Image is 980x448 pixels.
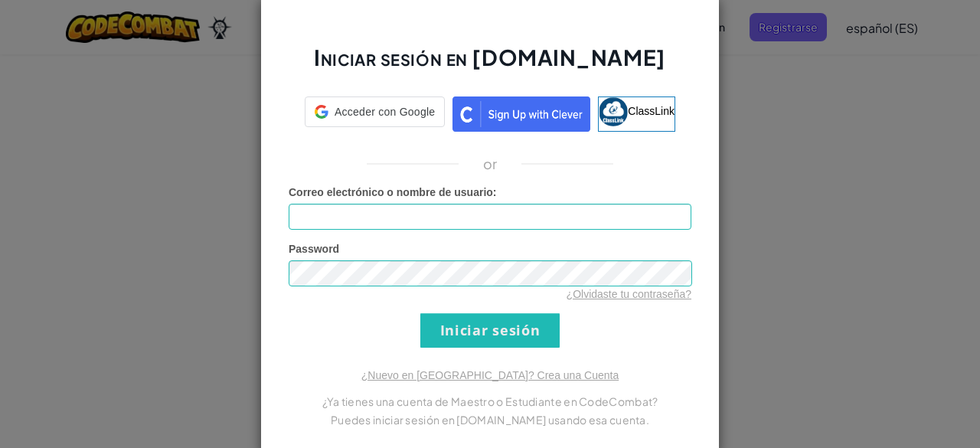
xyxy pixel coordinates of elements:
span: Correo electrónico o nombre de usuario [289,186,493,198]
p: ¿Ya tienes una cuenta de Maestro o Estudiante en CodeCombat? [289,392,691,410]
a: ¿Olvidaste tu contraseña? [567,288,691,300]
p: Puedes iniciar sesión en [DOMAIN_NAME] usando esa cuenta. [289,410,691,429]
p: or [483,155,498,173]
span: Acceder con Google [335,104,435,119]
span: ClassLink [628,104,675,116]
a: ¿Nuevo en [GEOGRAPHIC_DATA]? Crea una Cuenta [361,369,619,381]
div: Acceder con Google [305,96,445,127]
img: clever_sso_button@2x.png [452,96,590,132]
label: : [289,185,497,200]
a: Acceder con Google [305,96,445,132]
h2: Iniciar sesión en [DOMAIN_NAME] [289,43,691,87]
img: classlink-logo-small.png [599,97,628,126]
input: Iniciar sesión [420,313,560,348]
span: Password [289,243,339,255]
